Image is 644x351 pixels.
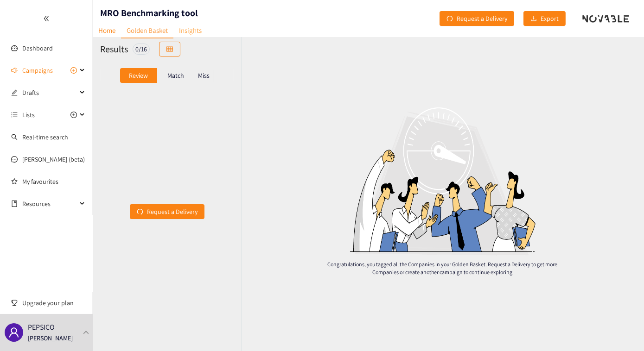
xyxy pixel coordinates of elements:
[198,72,210,79] p: Miss
[11,201,18,207] span: book
[28,333,73,343] p: [PERSON_NAME]
[22,83,77,102] span: Drafts
[440,11,514,26] button: redoRequest a Delivery
[159,42,180,56] button: table
[22,194,77,213] span: Resources
[22,133,68,141] a: Real-time search
[137,208,143,216] span: redo
[446,15,453,23] span: redo
[22,155,85,163] a: [PERSON_NAME] (beta)
[598,307,644,351] iframe: Chat Widget
[22,44,53,52] a: Dashboard
[70,112,77,118] span: plus-circle
[121,23,173,38] a: Golden Basket
[523,11,566,26] button: downloadExport
[100,6,198,19] h1: MRO Benchmarking tool
[70,67,77,74] span: plus-circle
[43,15,50,22] span: double-left
[22,106,35,124] span: Lists
[129,72,148,79] p: Review
[457,13,507,24] span: Request a Delivery
[28,321,55,333] p: PEPSICO
[22,294,85,312] span: Upgrade your plan
[166,46,173,53] span: table
[22,61,53,80] span: Campaigns
[22,172,85,191] a: My favourites
[173,23,207,38] a: Insights
[11,300,18,306] span: trophy
[167,72,184,79] p: Match
[327,260,558,276] p: Congratulations, you tagged all the Companies in your Golden Basket. Request a Delivery to get mo...
[130,204,204,219] button: redoRequest a Delivery
[530,15,537,23] span: download
[11,89,18,96] span: edit
[100,43,128,56] h2: Results
[541,13,559,24] span: Export
[147,207,198,217] span: Request a Delivery
[93,23,121,38] a: Home
[133,44,150,55] div: 0 / 16
[11,67,18,74] span: sound
[11,112,18,118] span: unordered-list
[8,327,19,338] span: user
